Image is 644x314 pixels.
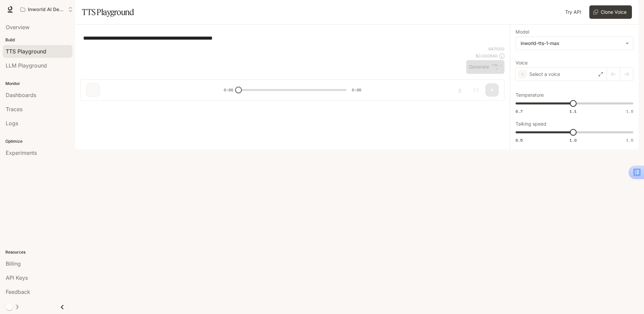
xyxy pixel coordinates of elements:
[28,7,65,12] p: Inworld AI Demos
[570,108,577,114] span: 1.1
[626,108,633,114] span: 1.5
[516,93,544,97] p: Temperature
[82,5,134,19] h1: TTS Playground
[516,60,528,65] p: Voice
[589,5,632,19] button: Clone Voice
[476,53,498,59] p: $ 0.000640
[626,137,633,143] span: 1.5
[17,3,76,16] button: Open workspace menu
[570,137,577,143] span: 1.0
[521,40,622,47] div: inworld-tts-1-max
[516,137,523,143] span: 0.5
[516,30,529,34] p: Model
[516,122,546,126] p: Talking speed
[562,5,584,19] a: Try API
[488,46,504,52] p: 64 / 1000
[516,108,523,114] span: 0.7
[529,71,560,78] p: Select a voice
[516,37,633,50] div: inworld-tts-1-max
